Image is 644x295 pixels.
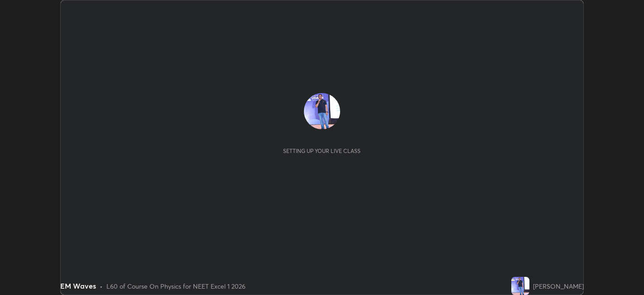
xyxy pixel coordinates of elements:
img: f51fef33667341698825c77594be1dc1.jpg [511,277,529,295]
div: EM Waves [60,280,96,291]
div: Setting up your live class [283,147,360,154]
div: [PERSON_NAME] [533,281,584,291]
div: • [100,281,103,291]
div: L60 of Course On Physics for NEET Excel 1 2026 [106,281,245,291]
img: f51fef33667341698825c77594be1dc1.jpg [304,93,340,129]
